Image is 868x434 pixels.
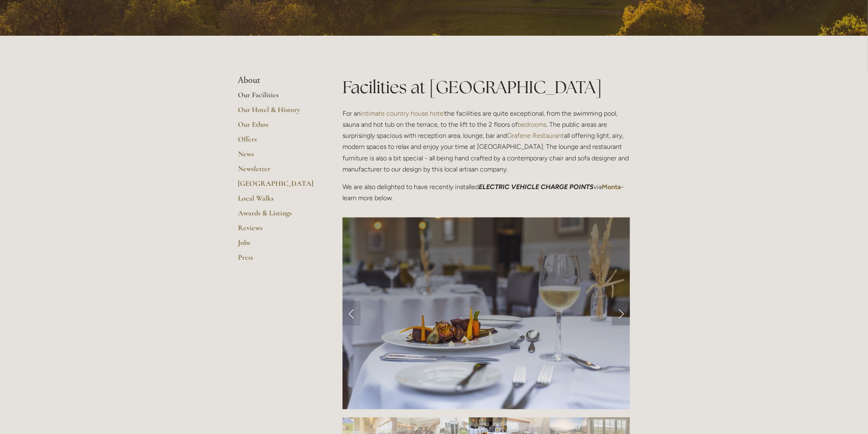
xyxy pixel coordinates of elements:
[238,253,316,267] a: Press
[238,149,316,164] a: News
[238,164,316,179] a: Newsletter
[238,238,316,253] a: Jobs
[238,120,316,135] a: Our Ethos
[238,179,316,194] a: [GEOGRAPHIC_DATA]
[507,132,564,139] a: Grafene Restaurant
[479,183,594,191] em: ELECTRIC VEHICLE CHARGE POINTS
[238,75,316,86] li: About
[602,183,621,191] a: Monta
[238,105,316,120] a: Our Hotel & History
[238,208,316,223] a: Awards & Listings
[238,135,316,149] a: Offers
[343,181,630,203] p: We are also delighted to have recently installed via - learn more below.
[238,223,316,238] a: Reviews
[612,301,630,326] a: Next Slide
[238,194,316,208] a: Local Walks
[343,75,630,99] h1: Facilities at [GEOGRAPHIC_DATA]
[343,108,630,175] p: For an the facilities are quite exceptional, from the swimming pool, sauna and hot tub on the ter...
[518,121,546,128] a: bedrooms
[343,301,361,326] a: Previous Slide
[361,110,445,117] a: intimate country house hotel
[238,90,316,105] a: Our Facilities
